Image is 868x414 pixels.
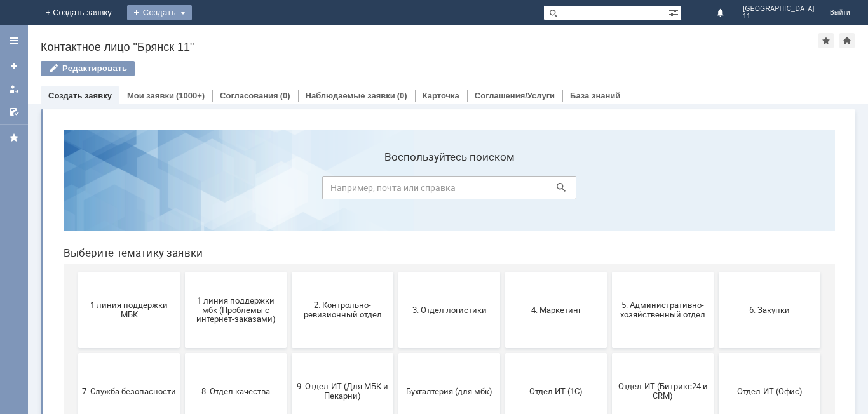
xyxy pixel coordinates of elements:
button: Бухгалтерия (для мбк) [345,234,447,310]
span: [GEOGRAPHIC_DATA] [743,5,815,13]
span: Расширенный поиск [668,6,681,18]
span: 1 линия поддержки мбк (Проблемы с интернет-заказами) [135,176,229,204]
button: не актуален [452,315,553,391]
div: Добавить в избранное [818,33,834,48]
button: Отдел ИТ (1С) [452,234,553,310]
span: 1 линия поддержки МБК [29,181,123,200]
a: Мои согласования [4,102,24,122]
span: Франчайзинг [135,348,229,357]
button: 1 линия поддержки МБК [25,152,126,229]
button: 9. Отдел-ИТ (Для МБК и Пекарни) [238,234,340,310]
span: 8. Отдел качества [135,267,229,276]
span: 2. Контрольно-ревизионный отдел [242,181,336,200]
div: Создать [127,5,192,20]
div: (1000+) [176,91,205,100]
span: 7. Служба безопасности [29,267,123,276]
span: [PERSON_NAME]. Услуги ИТ для МБК (оформляет L1) [349,338,443,367]
span: 4. Маркетинг [456,185,550,195]
button: 8. Отдел качества [132,234,233,310]
a: База знаний [570,91,620,100]
button: 6. Закупки [665,152,767,229]
a: Согласования [220,91,278,100]
span: Бухгалтерия (для мбк) [349,267,443,276]
span: 3. Отдел логистики [349,185,443,195]
button: Франчайзинг [132,315,233,391]
button: 4. Маркетинг [452,152,553,229]
button: Отдел-ИТ (Битрикс24 и CRM) [559,234,660,310]
span: Отдел-ИТ (Офис) [669,267,763,276]
span: Отдел ИТ (1С) [456,267,550,276]
div: Контактное лицо "Брянск 11" [41,41,818,53]
span: Это соглашение не активно! [242,344,336,363]
button: Отдел-ИТ (Офис) [665,234,767,310]
a: Карточка [423,91,459,100]
span: 5. Административно-хозяйственный отдел [562,181,656,200]
a: Создать заявку [48,91,112,100]
a: Создать заявку [4,56,24,76]
span: не актуален [456,348,550,357]
button: 1 линия поддержки мбк (Проблемы с интернет-заказами) [132,152,233,229]
a: Мои заявки [127,91,174,100]
button: [PERSON_NAME]. Услуги ИТ для МБК (оформляет L1) [345,315,447,391]
button: 7. Служба безопасности [25,234,126,310]
span: Отдел-ИТ (Битрикс24 и CRM) [562,262,656,281]
div: Сделать домашней страницей [839,33,855,48]
span: 9. Отдел-ИТ (Для МБК и Пекарни) [242,262,336,281]
a: Соглашения/Услуги [475,91,555,100]
a: Мои заявки [4,79,24,99]
button: Финансовый отдел [25,315,126,391]
div: (0) [397,91,407,100]
button: 2. Контрольно-ревизионный отдел [238,152,340,229]
label: Воспользуйтесь поиском [269,31,523,44]
span: 11 [743,13,815,20]
div: (0) [280,91,290,100]
button: 5. Административно-хозяйственный отдел [559,152,660,229]
button: 3. Отдел логистики [345,152,447,229]
a: Наблюдаемые заявки [306,91,395,100]
span: 6. Закупки [669,185,763,195]
span: Финансовый отдел [29,348,123,357]
button: Это соглашение не активно! [238,315,340,391]
input: Например, почта или справка [269,57,523,80]
header: Выберите тематику заявки [10,127,782,140]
